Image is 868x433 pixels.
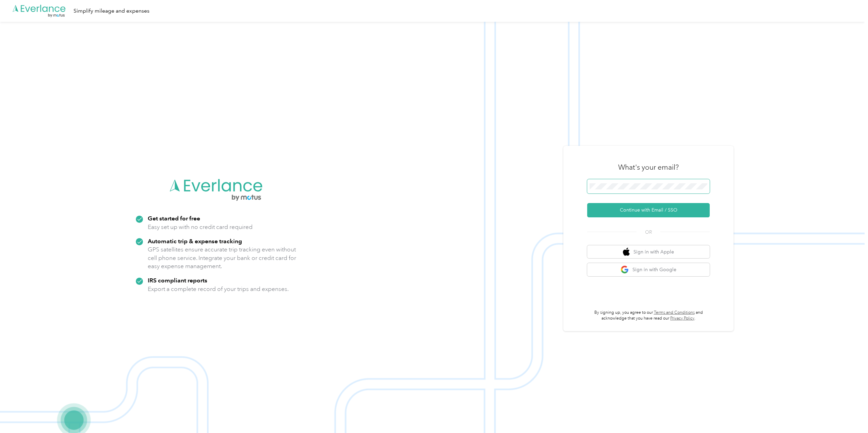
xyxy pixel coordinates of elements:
[74,7,149,15] div: Simplify mileage and expenses
[587,245,710,259] button: apple logoSign in with Apple
[148,245,296,270] p: GPS satellites ensure accurate trip tracking even without cell phone service. Integrate your bank...
[148,215,200,222] strong: Get started for free
[148,237,242,245] strong: Automatic trip & expense tracking
[670,316,694,321] a: Privacy Policy
[623,248,630,256] img: apple logo
[587,310,710,322] p: By signing up, you agree to our and acknowledge that you have read our .
[587,203,710,217] button: Continue with Email / SSO
[148,277,207,284] strong: IRS compliant reports
[637,229,660,236] span: OR
[148,223,253,231] p: Easy set up with no credit card required
[621,265,629,274] img: google logo
[618,163,679,172] h3: What's your email?
[587,263,710,276] button: google logoSign in with Google
[148,285,289,293] p: Export a complete record of your trips and expenses.
[654,310,695,315] a: Terms and Conditions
